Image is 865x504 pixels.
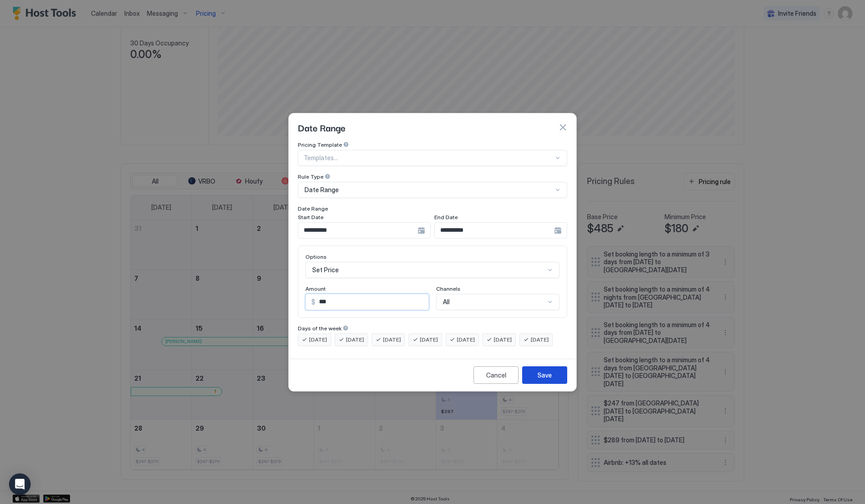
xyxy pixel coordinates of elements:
span: [DATE] [346,336,364,344]
button: Cancel [473,366,519,384]
input: Input Field [298,223,418,238]
span: Date Range [305,186,339,194]
span: End Date [434,214,458,220]
div: Open Intercom Messenger [9,473,31,495]
span: Date Range [298,205,328,212]
span: Channels [436,285,460,292]
span: Days of the week [298,325,341,332]
span: [DATE] [457,336,475,344]
span: Rule Type [298,173,323,180]
span: [DATE] [420,336,438,344]
span: [DATE] [383,336,401,344]
span: Options [305,253,327,260]
span: Amount [305,285,326,292]
span: $ [311,298,315,306]
input: Input Field [315,294,428,310]
span: Pricing Template [298,141,342,148]
input: Input Field [435,223,554,238]
span: Date Range [298,121,346,134]
span: [DATE] [494,336,512,344]
span: All [443,298,450,306]
div: Cancel [486,370,506,380]
span: [DATE] [531,336,549,344]
button: Save [522,366,567,384]
span: [DATE] [309,336,327,344]
span: Set Price [312,266,339,274]
span: Start Date [298,214,323,220]
div: Save [537,370,552,380]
